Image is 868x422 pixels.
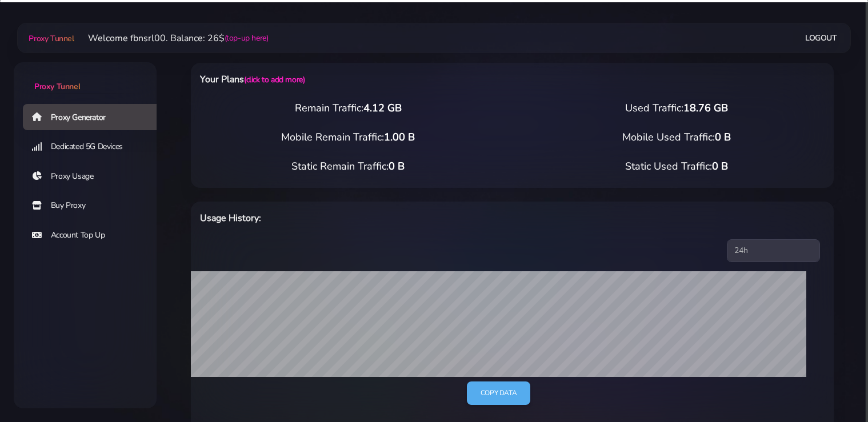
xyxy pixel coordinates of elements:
a: Proxy Tunnel [26,29,74,47]
a: Buy Proxy [23,192,166,219]
h6: Usage History: [200,211,559,226]
a: Logout [805,27,837,49]
div: Remain Traffic: [184,101,513,116]
span: 4.12 GB [363,101,402,115]
div: Mobile Remain Traffic: [184,130,513,145]
a: Proxy Tunnel [14,62,157,93]
span: Proxy Tunnel [34,81,80,92]
iframe: Webchat Widget [813,367,854,408]
div: Static Remain Traffic: [184,159,513,174]
a: Proxy Generator [23,104,166,130]
a: Dedicated 5G Devices [23,134,166,160]
a: (top-up here) [225,32,269,44]
a: Account Top Up [23,222,166,248]
span: 18.76 GB [683,101,728,115]
div: Mobile Used Traffic: [513,130,841,145]
span: 0 B [389,159,405,173]
div: Used Traffic: [513,101,841,116]
div: Static Used Traffic: [513,159,841,174]
li: Welcome fbnsrl00. Balance: 26$ [74,31,269,45]
span: 1.00 B [384,130,415,144]
a: Copy data [467,381,530,405]
span: 0 B [715,130,731,144]
span: 0 B [712,159,728,173]
span: Proxy Tunnel [29,33,74,44]
a: (click to add more) [244,74,305,85]
a: Proxy Usage [23,163,166,190]
h6: Your Plans [200,72,559,87]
